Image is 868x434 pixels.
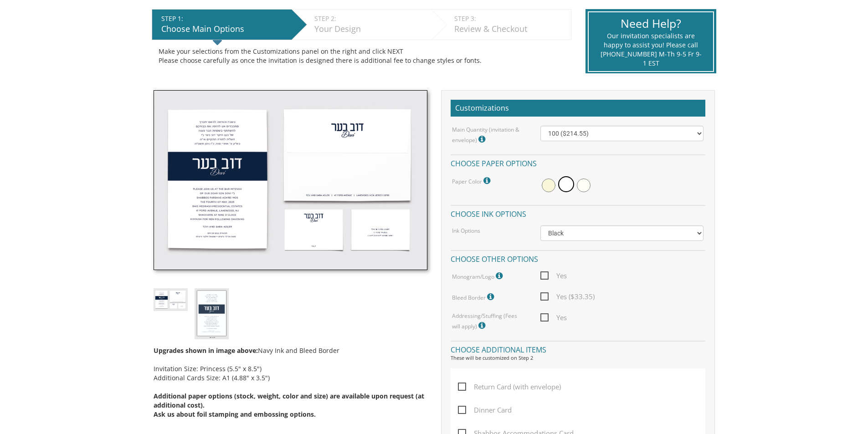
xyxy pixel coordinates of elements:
span: Yes [540,312,567,323]
h4: Choose ink options [451,205,705,221]
label: Main Quantity (invitation & envelope) [452,126,527,145]
div: Need Help? [600,15,702,32]
span: Dinner Card [458,404,512,416]
div: Review & Checkout [454,23,566,35]
span: Yes [540,270,567,281]
div: Your Design [314,23,427,35]
div: These will be customized on Step 2 [451,354,705,362]
img: bminv-thumb-17.jpg [154,90,427,271]
label: Addressing/Stuffing (Fees will apply) [452,312,527,332]
h4: Choose additional items [451,341,705,357]
img: no%20bleed%20samples-3.jpg [195,288,229,339]
h2: Customizations [451,100,705,117]
span: Return Card (with envelope) [458,381,561,393]
div: Our invitation specialists are happy to assist you! Please call [PHONE_NUMBER] M-Th 9-5 Fr 9-1 EST [600,31,702,68]
span: Yes ($33.35) [540,291,595,302]
div: Choose Main Options [161,23,287,35]
span: Upgrades shown in image above: [154,346,258,355]
span: Additional paper options (stock, weight, color and size) are available upon request (at additiona... [154,392,424,409]
label: Ink Options [452,227,480,235]
div: STEP 2: [314,14,427,23]
label: Monogram/Logo [452,270,505,282]
div: STEP 3: [454,14,566,23]
div: Make your selections from the Customizations panel on the right and click NEXT Please choose care... [159,47,565,65]
h4: Choose other options [451,250,705,266]
label: Paper Color [452,175,493,187]
h4: Choose paper options [451,154,705,170]
label: Bleed Border [452,291,496,303]
span: Ask us about foil stamping and embossing options. [154,410,316,419]
div: STEP 1: [161,14,287,23]
div: Navy Ink and Bleed Border Invitation Size: Princess (5.5" x 8.5") Additional Cards Size: A1 (4.88... [154,339,427,419]
img: bminv-thumb-17.jpg [154,288,188,311]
